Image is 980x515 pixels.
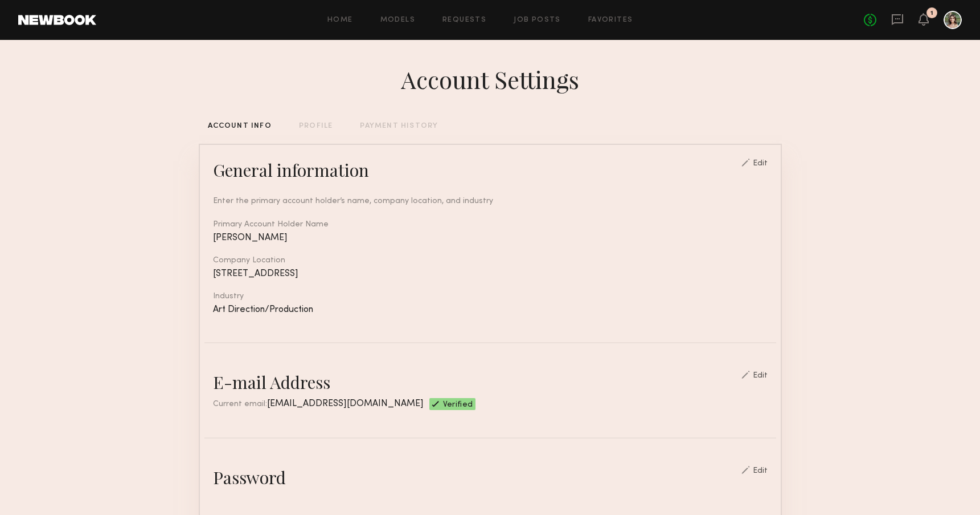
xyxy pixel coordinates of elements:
div: Current email: [213,398,424,410]
div: Edit [753,372,768,380]
div: Edit [753,160,768,168]
div: ACCOUNT INFO [208,123,272,130]
div: General information [213,159,369,181]
div: [STREET_ADDRESS] [213,269,768,279]
div: Primary Account Holder Name [213,221,768,229]
a: Home [327,17,353,24]
div: PROFILE [299,123,333,130]
div: Industry [213,293,768,301]
span: Verified [443,401,473,410]
div: Enter the primary account holder’s name, company location, and industry [213,195,768,207]
div: E-mail Address [213,371,330,394]
a: Favorites [588,17,633,24]
a: Requests [442,17,486,24]
div: 1 [930,10,933,17]
div: Edit [753,467,768,475]
div: PAYMENT HISTORY [360,123,438,130]
div: Company Location [213,257,768,265]
div: Account Settings [401,63,579,95]
a: Job Posts [514,17,561,24]
div: [PERSON_NAME] [213,233,768,243]
div: Art Direction/Production [213,305,768,315]
a: Models [380,17,415,24]
span: [EMAIL_ADDRESS][DOMAIN_NAME] [267,399,424,408]
div: Password [213,466,286,489]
